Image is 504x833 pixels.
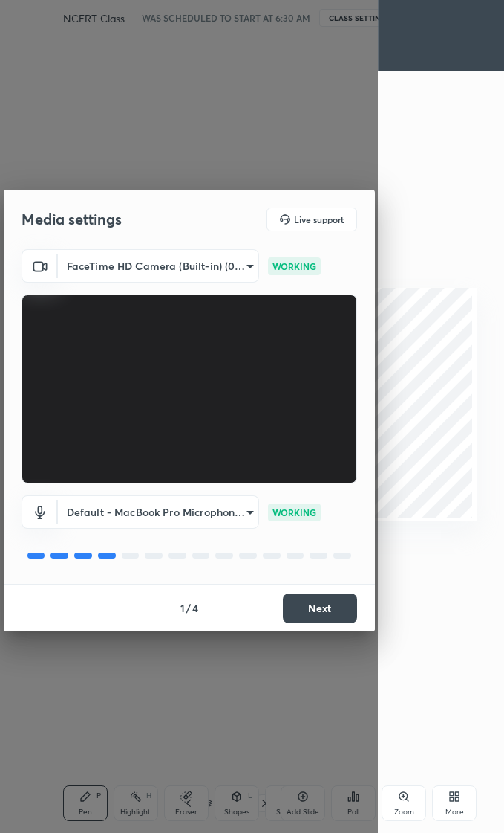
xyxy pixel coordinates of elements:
[180,600,185,616] h4: 1
[394,808,414,816] div: Zoom
[272,260,316,273] p: WORKING
[186,600,191,616] h4: /
[58,249,259,283] div: FaceTime HD Camera (Built-in) (05ac:8514)
[58,495,259,529] div: FaceTime HD Camera (Built-in) (05ac:8514)
[283,594,357,623] button: Next
[22,210,122,229] h2: Media settings
[192,600,198,616] h4: 4
[272,506,316,519] p: WORKING
[294,215,344,224] h5: Live support
[445,808,464,816] div: More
